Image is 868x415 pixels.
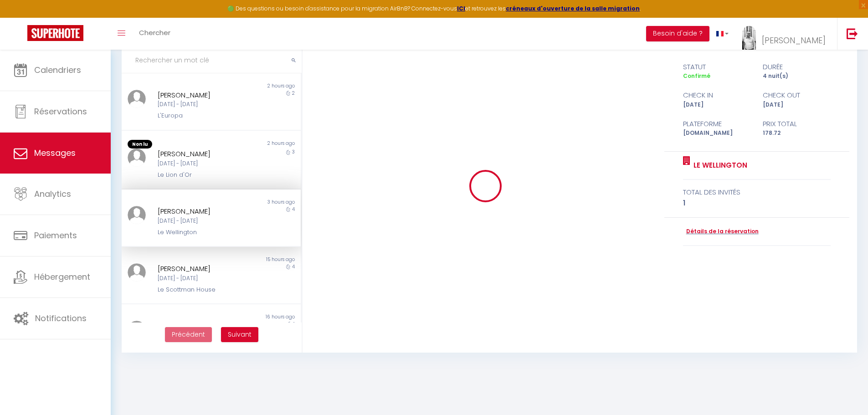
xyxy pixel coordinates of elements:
img: ... [128,206,146,224]
span: Analytics [34,188,71,200]
button: Ouvrir le widget de chat LiveChat [7,4,35,31]
span: 4 [292,263,295,270]
button: Previous [165,327,212,343]
div: durée [757,61,837,72]
span: Paiements [34,230,77,241]
div: 1 [683,198,831,209]
div: [PERSON_NAME] [158,206,250,217]
div: [PERSON_NAME] [158,263,250,274]
a: ... [PERSON_NAME] [735,18,837,50]
a: Détails de la réservation [683,227,759,236]
input: Rechercher un mot clé [122,48,302,73]
div: [DATE] - [DATE] [158,159,250,168]
div: Le Scottman House [158,285,250,294]
div: Prix total [757,118,837,129]
span: Suivant [228,330,252,339]
img: ... [128,321,146,339]
div: Le Wellington [158,228,250,237]
div: [PERSON_NAME] [158,90,250,101]
img: Super Booking [27,25,83,41]
a: ICI [457,5,465,12]
iframe: Chat [829,374,861,408]
span: Précédent [172,330,205,339]
img: ... [128,90,146,108]
div: 178.72 [757,129,837,138]
button: Besoin d'aide ? [646,26,709,41]
span: Réservations [34,106,87,117]
a: créneaux d'ouverture de la salle migration [506,5,640,12]
div: total des invités [683,187,831,198]
div: [DATE] - [DATE] [158,217,250,225]
div: [PERSON_NAME] [158,321,250,332]
span: Notifications [35,313,87,324]
div: [DATE] [677,101,757,109]
img: logout [847,28,858,39]
span: Hébergement [34,271,90,282]
div: Plateforme [677,118,757,129]
div: [DATE] - [DATE] [158,274,250,283]
div: [PERSON_NAME] [158,149,250,159]
span: 4 [292,206,295,213]
div: 2 hours ago [211,82,300,90]
span: Messages [34,147,76,159]
span: Calendriers [34,64,81,76]
img: ... [742,26,756,56]
div: check in [677,90,757,101]
span: Non lu [128,140,152,149]
div: check out [757,90,837,101]
span: [PERSON_NAME] [762,35,826,46]
div: 15 hours ago [211,256,300,263]
span: Chercher [139,28,170,37]
div: [DATE] [757,101,837,109]
button: Next [221,327,258,343]
div: statut [677,61,757,72]
div: 3 hours ago [211,199,300,206]
div: 4 nuit(s) [757,72,837,81]
div: 16 hours ago [211,313,300,321]
a: Le Wellington [690,160,747,171]
img: ... [128,263,146,282]
div: [DOMAIN_NAME] [677,129,757,138]
span: 1 [293,321,295,328]
a: Chercher [132,18,177,50]
div: 2 hours ago [211,140,300,149]
span: Confirmé [683,72,710,80]
div: [DATE] - [DATE] [158,100,250,109]
div: L'Europa [158,111,250,120]
span: 3 [292,149,295,155]
div: Le Lion d'Or [158,170,250,179]
img: ... [128,149,146,167]
span: 2 [292,90,295,97]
